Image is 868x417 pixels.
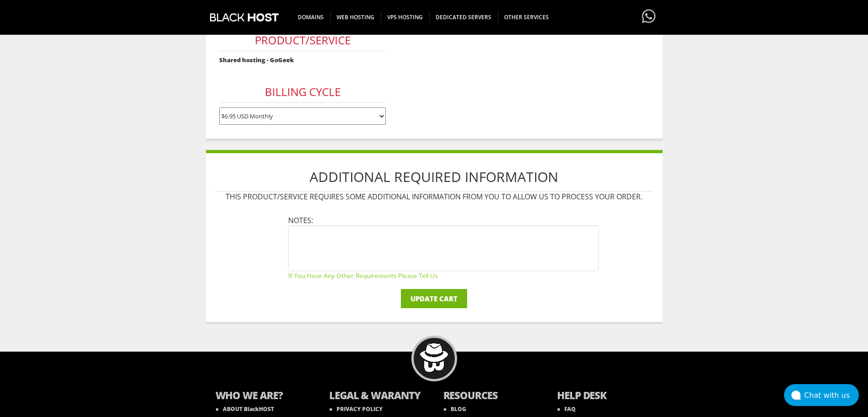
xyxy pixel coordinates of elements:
[420,343,448,372] img: BlackHOST mascont, Blacky.
[219,56,294,64] strong: Shared hosting - GoGeek
[219,30,386,51] h3: Product/Service
[444,405,466,413] a: BLOG
[330,11,381,23] span: WEB HOSTING
[215,162,653,192] h1: Additional Required Information
[804,391,859,400] div: Chat with us
[558,405,576,413] a: FAQ
[215,192,653,202] p: This product/service requires some additional information from you to allow us to process your or...
[288,271,599,280] small: If you have any other requirements please tell us
[443,388,539,404] b: RESOURCES
[381,11,430,23] span: VPS HOSTING
[216,388,311,404] b: WHO WE ARE?
[429,11,498,23] span: DEDICATED SERVERS
[329,388,425,404] b: LEGAL & WARANTY
[216,405,274,413] a: ABOUT BlackHOST
[557,388,653,404] b: HELP DESK
[219,81,386,103] h3: Billing Cycle
[291,11,331,23] span: DOMAINS
[401,289,467,308] input: Update Cart
[784,384,859,406] button: Chat with us
[330,405,383,413] a: PRIVACY POLICY
[498,11,555,23] span: OTHER SERVICES
[288,215,599,280] li: Notes:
